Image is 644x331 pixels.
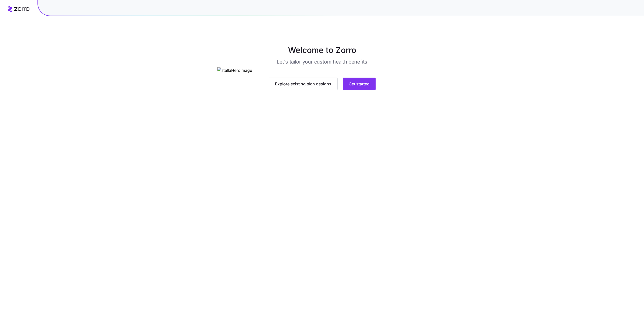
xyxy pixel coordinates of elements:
img: stellaHeroImage [217,67,427,74]
h1: Welcome to Zorro [197,44,447,56]
button: Explore existing plan designs [269,78,338,90]
span: Get started [349,81,370,87]
span: Explore existing plan designs [275,81,331,87]
h3: Let's tailor your custom health benefits [277,58,367,65]
button: Get started [343,78,376,90]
